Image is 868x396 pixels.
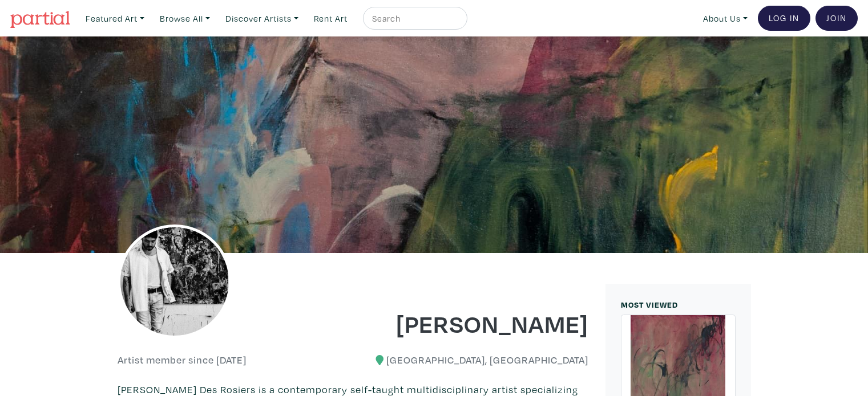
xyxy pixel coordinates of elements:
a: About Us [698,7,753,30]
small: MOST VIEWED [621,299,678,310]
h1: [PERSON_NAME] [361,308,588,338]
a: Log In [758,6,810,31]
a: Featured Art [80,7,150,30]
a: Browse All [155,7,215,30]
h6: Artist member since [DATE] [118,354,247,366]
a: Rent Art [309,7,353,30]
a: Discover Artists [220,7,304,30]
img: phpThumb.php [118,224,232,338]
a: Join [815,6,858,31]
h6: [GEOGRAPHIC_DATA], [GEOGRAPHIC_DATA] [361,354,588,366]
input: Search [371,11,457,26]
